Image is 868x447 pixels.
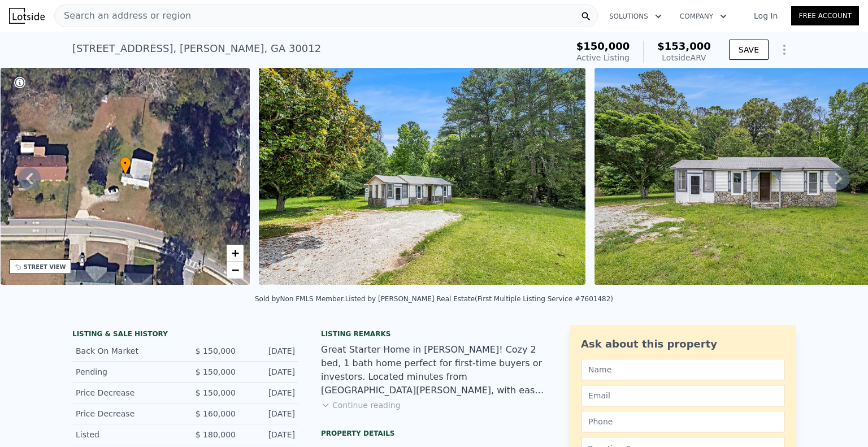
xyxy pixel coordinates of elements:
[76,408,176,419] div: Price Decrease
[576,53,630,62] span: Active Listing
[227,262,244,279] a: Zoom out
[227,245,244,262] a: Zoom in
[321,329,547,338] div: Listing remarks
[576,40,630,52] span: $150,000
[791,6,859,25] a: Free Account
[345,295,613,303] div: Listed by [PERSON_NAME] Real Estate (First Multiple Listing Service #7601482)
[321,400,401,411] button: Continue reading
[245,408,295,419] div: [DATE]
[120,157,131,176] div: •
[245,366,295,377] div: [DATE]
[76,387,176,398] div: Price Decrease
[232,246,239,260] span: +
[76,366,176,377] div: Pending
[729,40,769,60] button: SAVE
[657,52,711,63] div: Lotside ARV
[581,359,784,380] input: Name
[321,343,547,397] div: Great Starter Home in [PERSON_NAME]! Cozy 2 bed, 1 bath home perfect for first-time buyers or inv...
[581,411,784,432] input: Phone
[196,388,236,397] span: $ 150,000
[24,263,66,271] div: STREET VIEW
[581,336,784,352] div: Ask about this property
[55,9,191,23] span: Search an address or region
[76,429,176,440] div: Listed
[245,429,295,440] div: [DATE]
[196,430,236,439] span: $ 180,000
[255,295,345,303] div: Sold by Non FMLS Member .
[671,6,736,27] button: Company
[232,263,239,277] span: −
[120,158,131,168] span: •
[196,346,236,355] span: $ 150,000
[196,367,236,376] span: $ 150,000
[581,385,784,406] input: Email
[72,41,321,57] div: [STREET_ADDRESS] , [PERSON_NAME] , GA 30012
[9,8,45,24] img: Lotside
[245,387,295,398] div: [DATE]
[196,409,236,418] span: $ 160,000
[76,345,176,357] div: Back On Market
[773,38,796,61] button: Show Options
[259,68,585,285] img: Sale: 140797074 Parcel: 20082857
[245,345,295,357] div: [DATE]
[657,40,711,52] span: $153,000
[72,329,298,341] div: LISTING & SALE HISTORY
[740,10,791,21] a: Log In
[600,6,671,27] button: Solutions
[321,429,547,438] div: Property details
